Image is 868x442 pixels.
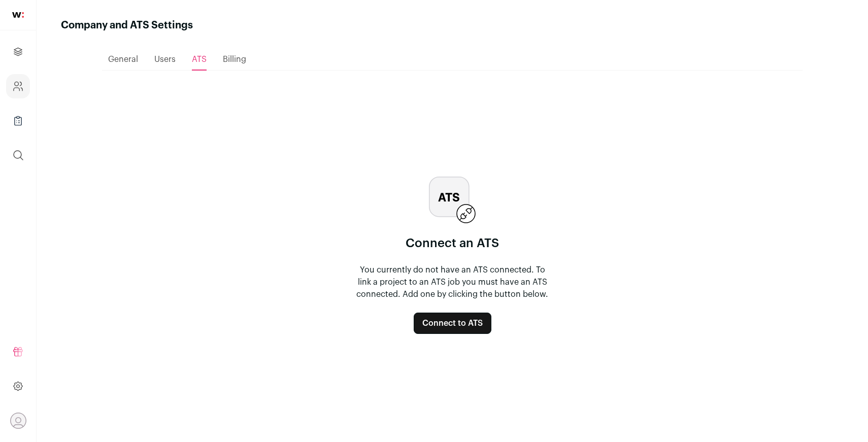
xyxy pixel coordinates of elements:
[355,264,550,300] p: You currently do not have an ATS connected. To link a project to an ATS job you must have an ATS ...
[223,55,246,63] span: Billing
[154,49,176,70] a: Users
[108,49,138,70] a: General
[108,55,138,63] span: General
[12,12,24,18] img: wellfound-shorthand-0d5821cbd27db2630d0214b213865d53afaa358527fdda9d0ea32b1df1b89c2c.svg
[406,235,499,252] p: Connect an ATS
[414,313,491,334] button: Connect to ATS
[192,55,207,63] span: ATS
[6,109,30,133] a: Company Lists
[154,55,176,63] span: Users
[223,49,246,70] a: Billing
[6,74,30,98] a: Company and ATS Settings
[61,18,193,32] h1: Company and ATS Settings
[10,413,26,429] button: Open dropdown
[6,40,30,64] a: Projects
